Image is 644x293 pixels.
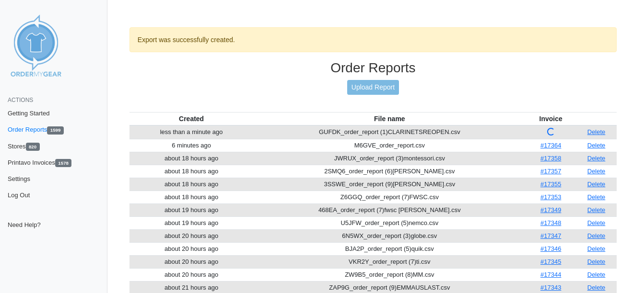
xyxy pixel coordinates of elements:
td: about 19 hours ago [129,216,254,229]
td: GUFDK_order_report (1)CLARINETSREOPEN.csv [253,125,526,139]
td: about 18 hours ago [129,152,254,165]
td: 6 minutes ago [129,139,254,152]
a: #17358 [540,155,561,162]
td: JWRUX_order_report (3)montessori.csv [253,152,526,165]
a: Delete [587,142,606,149]
a: #17355 [540,180,561,188]
a: #17364 [540,142,561,149]
td: about 19 hours ago [129,203,254,216]
span: Actions [8,97,33,103]
a: Delete [587,284,606,291]
td: about 18 hours ago [129,178,254,191]
a: #17349 [540,206,561,214]
td: 6N5WX_order_report (3)globe.csv [253,229,526,242]
td: about 20 hours ago [129,268,254,281]
a: #17344 [540,271,561,278]
td: about 20 hours ago [129,229,254,242]
a: #17357 [540,168,561,175]
a: Delete [587,180,606,188]
div: Export was successfully created. [129,27,617,52]
td: 3SSWE_order_report (9)[PERSON_NAME].csv [253,178,526,191]
a: Delete [587,245,606,252]
a: #17348 [540,219,561,226]
td: about 18 hours ago [129,165,254,178]
td: BJA2P_order_report (5)quik.csv [253,242,526,255]
a: #17343 [540,284,561,291]
a: Delete [587,193,606,201]
td: U5JFW_order_report (5)nemco.csv [253,216,526,229]
th: Created [129,112,254,125]
td: about 20 hours ago [129,255,254,268]
span: 820 [26,143,40,151]
a: Delete [587,206,606,214]
th: Invoice [526,112,576,125]
td: M6GVE_order_report.csv [253,139,526,152]
td: 2SMQ6_order_report (6)[PERSON_NAME].csv [253,165,526,178]
a: Delete [587,271,606,278]
td: Z6GGQ_order_report (7)FWSC.csv [253,191,526,203]
span: 1578 [55,159,71,167]
a: Delete [587,155,606,162]
td: about 20 hours ago [129,242,254,255]
a: Delete [587,258,606,265]
a: #17347 [540,232,561,239]
a: Delete [587,219,606,226]
th: File name [253,112,526,125]
a: #17346 [540,245,561,252]
a: Delete [587,232,606,239]
td: ZW9B5_order_report (8)MM.csv [253,268,526,281]
h3: Order Reports [129,60,617,76]
a: Delete [587,128,606,135]
td: VKR2Y_order_report (7)ti.csv [253,255,526,268]
span: 1599 [47,126,63,135]
a: #17345 [540,258,561,265]
a: #17353 [540,193,561,201]
td: less than a minute ago [129,125,254,139]
a: Upload Report [347,80,399,95]
td: 468EA_order_report (7)fwsc [PERSON_NAME].csv [253,203,526,216]
a: Delete [587,168,606,175]
td: about 18 hours ago [129,191,254,203]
